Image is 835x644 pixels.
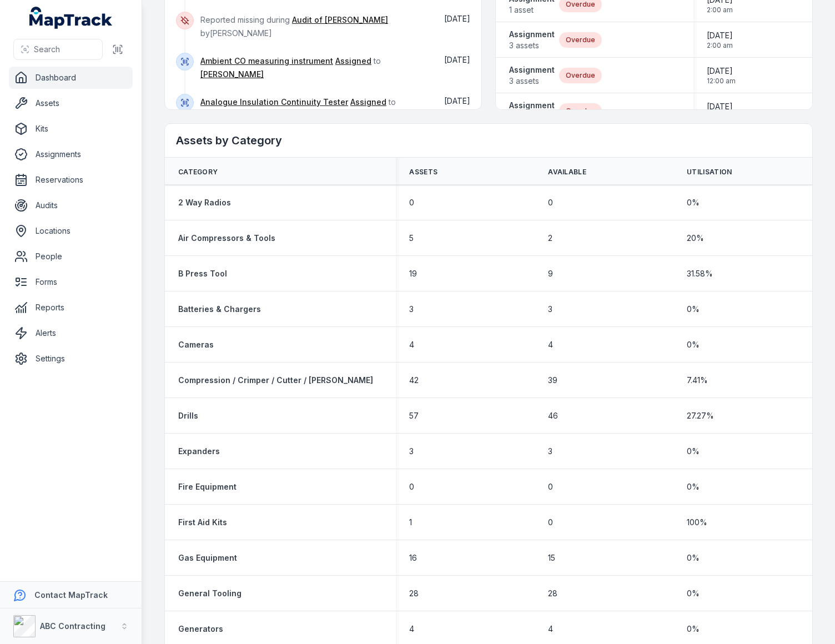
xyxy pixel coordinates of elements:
span: 3 [409,446,414,457]
a: Air Compressors & Tools [178,233,275,244]
span: 39 [548,375,557,386]
span: Home [43,374,68,382]
span: 12:00 am [707,77,736,85]
a: Assets [9,92,133,114]
time: 23/07/2025, 12:22:22 pm [444,96,470,105]
span: 7.41 % [687,375,708,386]
a: People [9,245,133,268]
a: Compression / Crimper / Cutter / [PERSON_NAME] [178,375,373,386]
span: to [200,56,381,79]
a: MapTrack [29,7,113,29]
a: Dashboard [9,67,133,89]
strong: Assignment [509,64,555,76]
time: 23/07/2025, 12:22:22 pm [444,55,470,64]
div: Send us a message [23,159,185,170]
span: 0 % [687,588,700,599]
span: [DATE] [444,96,470,105]
span: Category [178,168,218,177]
span: 0 [409,481,414,492]
span: 3 [409,304,414,315]
span: Available [548,168,586,177]
span: 20 % [687,233,704,244]
a: Generators [178,623,223,635]
span: 3 assets [509,40,555,51]
span: Reported missing during by [PERSON_NAME] [200,15,388,38]
h2: Assets by Category [176,133,801,148]
a: Audits [9,194,133,217]
div: Overdue [559,103,602,119]
span: Assets [409,168,437,177]
span: [DATE] [444,55,470,64]
a: Alerts [9,322,133,344]
span: 0 % [687,197,700,208]
span: 5 [409,233,414,244]
a: Assignment [509,100,555,122]
a: Kits [9,118,133,140]
strong: 2 Way Radios [178,197,231,208]
time: 30/11/2024, 2:00:00 am [707,30,733,50]
a: [PERSON_NAME] [200,69,264,80]
strong: Assignment [509,100,555,111]
span: 0 % [687,552,700,563]
span: 2:00 am [707,41,733,50]
span: 42 [409,375,419,386]
strong: Contact MapTrack [34,590,108,600]
span: 0 [548,197,553,208]
a: Assignment3 assets [509,64,555,87]
span: 4 [409,623,414,635]
p: G'Day 👋 [22,79,200,98]
span: Messages [148,374,186,382]
a: Forms [9,271,133,293]
span: 3 [548,304,552,315]
a: General Tooling [178,588,242,599]
a: Analogue Insulation Continuity Tester [200,97,348,108]
a: B Press Tool [178,268,227,279]
span: 57 [409,410,419,421]
span: 4 [548,339,553,350]
a: First Aid Kits [178,517,227,528]
span: 2 [548,233,552,244]
time: 28/02/2025, 12:00:00 am [707,101,736,121]
a: Assignment3 assets [509,29,555,51]
time: 31/01/2025, 12:00:00 am [707,66,736,85]
span: 0 % [687,446,700,457]
button: Search [13,39,103,60]
p: Welcome to MapTrack [22,98,200,135]
span: [DATE] [707,66,736,77]
span: 0 % [687,623,700,635]
span: 16 [409,552,417,563]
strong: Cameras [178,339,214,350]
span: 28 [548,588,557,599]
span: 3 assets [509,76,555,87]
span: 1 [409,517,412,528]
button: Messages [111,346,222,391]
span: [DATE] [707,30,733,41]
a: Fire Equipment [178,481,237,492]
div: Close [191,18,211,38]
span: 31.58 % [687,268,713,279]
a: Gas Equipment [178,552,237,563]
span: 1 asset [509,4,555,16]
strong: Drills [178,410,198,421]
a: Batteries & Chargers [178,304,261,315]
span: 9 [548,268,553,279]
strong: Assignment [509,29,555,40]
a: Reservations [9,169,133,191]
span: 27.27 % [687,410,714,421]
a: Ambient CO measuring instrument [200,56,333,67]
div: Overdue [559,68,602,83]
span: 0 % [687,339,700,350]
span: 0 % [687,304,700,315]
span: 3 [548,446,552,457]
a: Audit of [PERSON_NAME] [292,14,388,26]
span: Utilisation [687,168,732,177]
a: Reports [9,296,133,319]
